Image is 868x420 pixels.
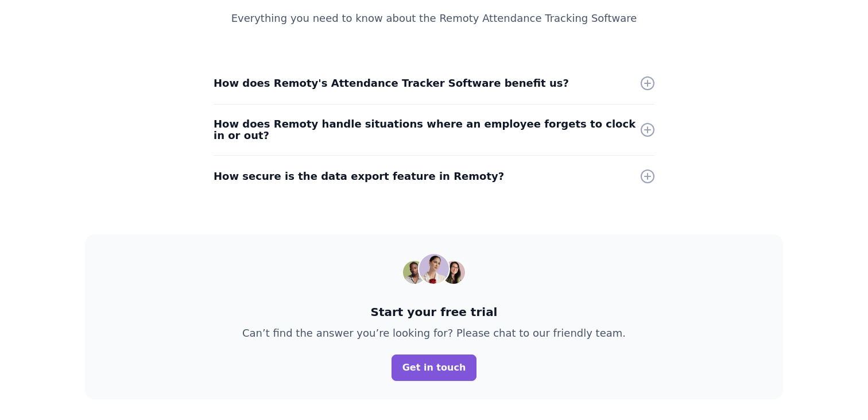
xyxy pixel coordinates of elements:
div: Can’t find the answer you’re looking for? Please chat to our friendly team. [242,325,626,341]
strong: How does Remoty handle situations where an employee forgets to clock in or out? [214,118,635,141]
img: Avatar photo [402,260,427,285]
h4: Start your free trial [242,303,626,321]
div: Get in touch [402,361,466,375]
a: Get in touch [392,355,477,381]
strong: How does Remoty's Attendance Tracker Software benefit us? [214,77,569,89]
iframe: PLUG_LAUNCHER_SDK [829,381,857,409]
img: Avatar photo [441,260,466,285]
strong: How secure is the data export feature in Remoty? [214,170,504,182]
img: Avatar photo [418,253,450,285]
div: Everything you need to know about the Remoty Attendance Tracking Software [214,10,654,26]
